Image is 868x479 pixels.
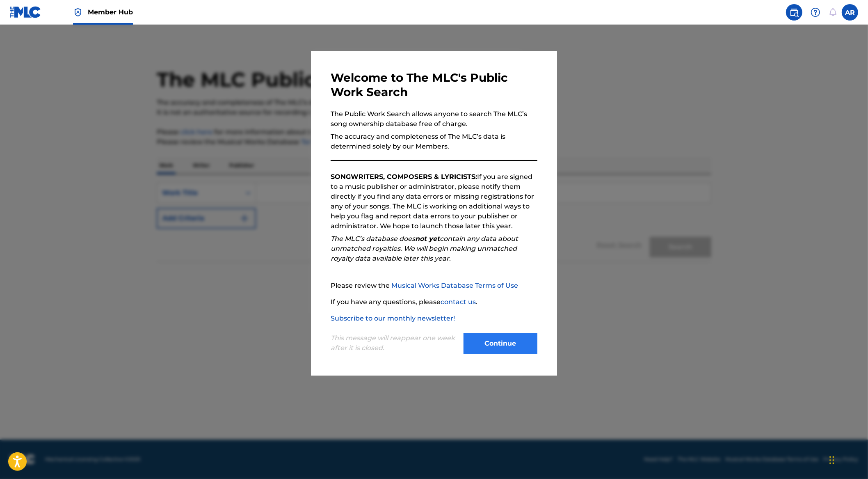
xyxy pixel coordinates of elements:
div: Notifications [829,8,837,16]
strong: SONGWRITERS, COMPOSERS & LYRICISTS: [331,173,477,181]
em: The MLC’s database does contain any data about unmatched royalties. We will begin making unmatche... [331,235,518,262]
p: If you have any questions, please . [331,297,537,307]
span: Member Hub [88,7,133,17]
a: Subscribe to our monthly newsletter! [331,314,455,322]
div: Drag [829,448,834,472]
p: The accuracy and completeness of The MLC’s data is determined solely by our Members. [331,132,537,151]
h3: Welcome to The MLC's Public Work Search [331,71,537,99]
iframe: Chat Widget [827,440,868,479]
strong: not yet [415,235,440,243]
img: help [811,7,820,17]
a: Public Search [786,4,802,21]
img: MLC Logo [10,6,41,18]
img: Top Rightsholder [73,7,83,17]
button: Continue [464,333,537,354]
a: Musical Works Database Terms of Use [391,282,518,289]
p: If you are signed to a music publisher or administrator, please notify them directly if you find ... [331,172,537,231]
div: User Menu [842,4,858,21]
a: contact us [441,298,476,306]
p: This message will reappear one week after it is closed. [331,333,459,353]
p: Please review the [331,281,537,291]
p: The Public Work Search allows anyone to search The MLC’s song ownership database free of charge. [331,109,537,129]
div: Help [807,4,824,21]
img: search [789,7,799,17]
